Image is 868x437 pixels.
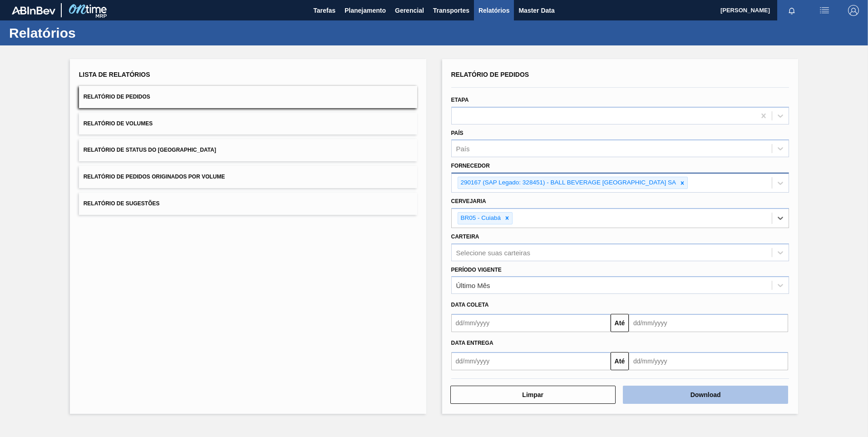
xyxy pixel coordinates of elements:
label: Carteira [451,233,479,240]
input: dd/mm/yyyy [629,352,788,370]
button: Limpar [450,386,616,404]
button: Notificações [777,4,806,17]
div: Último Mês [456,282,490,289]
h1: Relatórios [9,28,170,38]
button: Relatório de Pedidos [79,86,417,108]
button: Relatório de Pedidos Originados por Volume [79,166,417,188]
span: Planejamento [345,5,386,16]
span: Lista de Relatórios [79,71,150,78]
img: userActions [819,5,830,16]
input: dd/mm/yyyy [451,314,611,332]
button: Até [611,352,629,370]
span: Transportes [433,5,469,16]
div: Selecione suas carteiras [456,248,530,256]
span: Data coleta [451,302,489,308]
label: Fornecedor [451,163,490,169]
span: Relatório de Volumes [84,120,153,127]
label: Cervejaria [451,198,486,204]
div: BR05 - Cuiabá [458,213,503,224]
input: dd/mm/yyyy [629,314,788,332]
span: Relatório de Sugestões [84,200,160,207]
label: País [451,130,464,136]
span: Relatório de Pedidos [84,94,150,100]
img: Logout [848,5,859,16]
input: dd/mm/yyyy [451,352,611,370]
span: Data entrega [451,340,493,346]
div: País [456,145,470,153]
span: Relatório de Status do [GEOGRAPHIC_DATA] [84,147,216,153]
span: Relatório de Pedidos Originados por Volume [84,174,225,180]
div: 290167 (SAP Legado: 328451) - BALL BEVERAGE [GEOGRAPHIC_DATA] SA [458,177,678,189]
span: Gerencial [395,5,424,16]
span: Relatórios [478,5,509,16]
span: Master Data [518,5,554,16]
button: Até [611,314,629,332]
button: Download [623,386,788,404]
label: Período Vigente [451,267,502,273]
img: TNhmsLtSVTkK8tSr43FrP2fwEKptu5GPRR3wAAAABJRU5ErkJggg== [12,6,55,15]
label: Etapa [451,97,469,103]
span: Tarefas [313,5,335,16]
button: Relatório de Sugestões [79,193,417,215]
span: Relatório de Pedidos [451,71,529,78]
button: Relatório de Volumes [79,113,417,135]
button: Relatório de Status do [GEOGRAPHIC_DATA] [79,139,417,161]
